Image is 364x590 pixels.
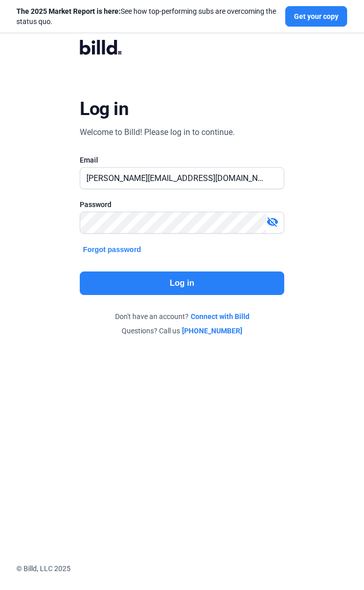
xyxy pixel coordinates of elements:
div: See how top-performing subs are overcoming the status quo. [16,6,279,27]
a: Connect with Billd [191,311,249,322]
div: Log in [80,98,128,120]
mat-icon: visibility_off [266,216,279,228]
div: Password [80,199,284,210]
div: Welcome to Billd! Please log in to continue. [80,126,235,139]
div: Don't have an account? [80,311,284,322]
div: Email [80,155,284,165]
span: The 2025 Market Report is here: [16,7,121,15]
button: Get your copy [285,6,347,27]
button: Forgot password [80,244,144,255]
button: Log in [80,271,284,295]
div: Questions? Call us [80,326,284,336]
a: [PHONE_NUMBER] [182,326,242,336]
